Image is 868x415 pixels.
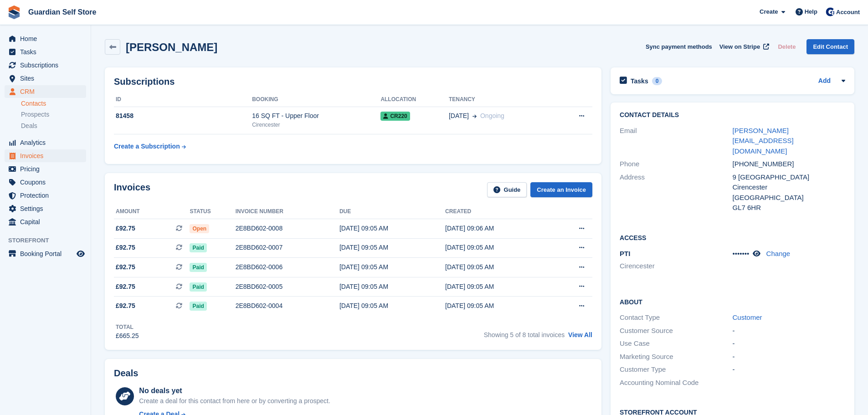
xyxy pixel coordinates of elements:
[449,111,469,121] span: [DATE]
[114,368,138,379] h2: Deals
[826,7,835,16] img: Tom Scott
[806,39,854,54] a: Edit Contact
[114,182,150,197] h2: Invoices
[568,331,592,338] a: View All
[339,301,445,311] div: [DATE] 09:05 AM
[620,297,845,306] h2: About
[620,352,732,362] div: Marketing Source
[20,46,75,58] span: Tasks
[21,110,86,119] a: Prospects
[530,182,592,197] a: Create an Invoice
[190,243,206,252] span: Paid
[620,338,732,349] div: Use Case
[5,163,86,175] a: menu
[719,42,760,51] span: View on Stripe
[116,224,135,233] span: £92.75
[252,121,380,129] div: Cirencester
[5,32,86,45] a: menu
[733,193,845,203] div: [GEOGRAPHIC_DATA]
[190,263,206,272] span: Paid
[380,112,410,121] span: CR220
[760,7,778,16] span: Create
[620,159,732,169] div: Phone
[818,76,831,87] a: Add
[620,378,732,388] div: Accounting Nominal Code
[620,261,732,272] li: Cirencester
[445,243,551,252] div: [DATE] 09:05 AM
[620,126,732,157] div: Email
[116,301,135,311] span: £92.75
[620,326,732,336] div: Customer Source
[733,364,845,375] div: -
[445,262,551,272] div: [DATE] 09:05 AM
[836,8,860,17] span: Account
[20,136,75,149] span: Analytics
[5,215,86,228] a: menu
[20,32,75,45] span: Home
[116,262,135,272] span: £92.75
[339,282,445,292] div: [DATE] 09:05 AM
[774,39,799,54] button: Delete
[116,243,135,252] span: £92.75
[114,142,180,151] div: Create a Subscription
[75,248,86,259] a: Preview store
[114,205,190,219] th: Amount
[5,247,86,260] a: menu
[339,243,445,252] div: [DATE] 09:05 AM
[716,39,771,54] a: View on Stripe
[190,282,206,292] span: Paid
[733,203,845,213] div: GL7 6HR
[339,205,445,219] th: Due
[652,77,663,85] div: 0
[236,205,339,219] th: Invoice number
[8,236,91,245] span: Storefront
[620,233,845,242] h2: Access
[445,301,551,311] div: [DATE] 09:05 AM
[733,172,845,183] div: 9 [GEOGRAPHIC_DATA]
[236,224,339,233] div: 2E8BD602-0008
[139,385,330,396] div: No deals yet
[114,77,592,87] h2: Subscriptions
[236,243,339,252] div: 2E8BD602-0007
[620,112,845,119] h2: Contact Details
[21,122,37,130] span: Deals
[20,202,75,215] span: Settings
[236,262,339,272] div: 2E8BD602-0006
[733,313,762,321] a: Customer
[733,250,750,257] span: •••••••
[116,323,139,331] div: Total
[20,85,75,98] span: CRM
[380,92,449,107] th: Allocation
[190,302,206,311] span: Paid
[20,163,75,175] span: Pricing
[5,176,86,189] a: menu
[20,149,75,162] span: Invoices
[484,331,565,338] span: Showing 5 of 8 total invoices
[445,224,551,233] div: [DATE] 09:06 AM
[449,92,556,107] th: Tenancy
[236,301,339,311] div: 2E8BD602-0004
[114,111,252,121] div: 81458
[126,41,217,53] h2: [PERSON_NAME]
[252,92,380,107] th: Booking
[631,77,648,85] h2: Tasks
[733,338,845,349] div: -
[805,7,817,16] span: Help
[5,85,86,98] a: menu
[20,247,75,260] span: Booking Portal
[487,182,527,197] a: Guide
[5,189,86,202] a: menu
[733,326,845,336] div: -
[445,205,551,219] th: Created
[620,172,732,213] div: Address
[733,159,845,169] div: [PHONE_NUMBER]
[445,282,551,292] div: [DATE] 09:05 AM
[139,396,330,406] div: Create a deal for this contact from here or by converting a prospect.
[114,138,186,155] a: Create a Subscription
[190,224,209,233] span: Open
[20,72,75,85] span: Sites
[114,92,252,107] th: ID
[5,72,86,85] a: menu
[620,313,732,323] div: Contact Type
[733,352,845,362] div: -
